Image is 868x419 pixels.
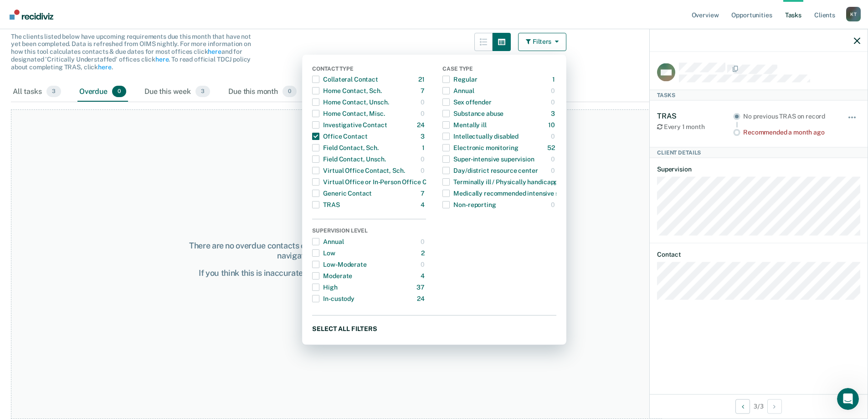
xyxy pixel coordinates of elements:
div: 2 [421,246,426,260]
div: 24 [417,291,426,306]
div: 0 [551,197,557,212]
div: 4 [421,269,426,283]
button: Filters [518,33,566,51]
div: 0 [421,95,426,109]
a: here [208,48,221,55]
div: In-custody [312,291,354,306]
div: 10 [548,118,557,132]
div: Due this week [143,82,212,102]
div: Client Details [650,147,868,158]
div: Case Type [442,66,556,74]
div: TRAS [657,111,733,120]
div: Terminally ill / Physically handicapped [442,175,565,189]
div: 3 / 3 [650,394,868,418]
div: 0 [421,163,426,178]
div: 37 [416,280,426,295]
div: 52 [547,140,557,155]
div: Mentally ill [442,118,486,132]
div: High [312,280,337,295]
div: Every 1 month [657,123,733,131]
span: 0 [282,86,297,98]
div: 0 [421,106,426,121]
button: Profile dropdown button [846,7,861,21]
dt: Contact [657,250,860,258]
div: 4 [421,197,426,212]
div: Sex offender [442,95,491,109]
dt: Supervision [657,166,860,173]
div: Recommended a month ago [743,128,835,136]
div: 7 [421,186,426,201]
div: All tasks [11,82,63,102]
div: 0 [421,234,426,249]
button: Select all filters [312,323,556,334]
button: Next Client [767,399,782,414]
span: The clients listed below have upcoming requirements due this month that have not yet been complet... [11,33,251,71]
div: Moderate [312,269,352,283]
div: Substance abuse [442,106,503,121]
div: Non-reporting [442,197,496,212]
div: 24 [417,118,426,132]
div: 21 [418,72,426,87]
div: 0 [551,95,557,109]
div: Collateral Contact [312,72,378,87]
span: 3 [46,86,61,98]
div: 0 [421,152,426,166]
div: Low-Moderate [312,257,366,272]
div: 0 [551,163,557,178]
div: Annual [312,234,344,249]
div: K T [846,7,861,21]
div: Day/district resource center [442,163,538,178]
div: TRAS [312,197,339,212]
div: Supervision Level [312,228,426,236]
div: Generic Contact [312,186,372,201]
div: Due this month [226,82,298,102]
div: If you think this is inaccurate, please contact support at . [174,268,499,288]
div: 0 [421,257,426,272]
div: Field Contact, Unsch. [312,152,385,166]
button: Previous Client [735,399,750,414]
div: 7 [421,83,426,98]
div: Medically recommended intensive supervision [442,186,589,201]
a: here [155,56,169,63]
div: No previous TRAS on record [743,112,835,120]
div: Field Contact, Sch. [312,140,378,155]
div: Low [312,246,335,260]
div: Investigative Contact [312,118,387,132]
div: Virtual Office or In-Person Office Contact [312,175,446,189]
div: Electronic monitoring [442,140,518,155]
span: 0 [112,86,126,98]
div: Overdue [77,82,128,102]
div: 0 [551,83,557,98]
img: Recidiviz [10,10,53,20]
div: Super-intensive supervision [442,152,534,166]
div: Home Contact, Sch. [312,83,381,98]
a: here [98,63,111,71]
div: Home Contact, Misc. [312,106,385,121]
div: 3 [421,129,426,144]
div: Tasks [650,89,868,100]
div: 1 [422,140,426,155]
div: 1 [552,72,557,87]
div: Home Contact, Unsch. [312,95,389,109]
div: There are no overdue contacts or assessments for the selected caseloads. Please navigate to one o... [174,241,499,260]
div: Intellectually disabled [442,129,519,144]
div: 3 [551,106,557,121]
div: 0 [551,129,557,144]
div: Virtual Office Contact, Sch. [312,163,405,178]
div: Annual [442,83,474,98]
iframe: Intercom live chat [837,388,859,410]
div: Contact Type [312,66,426,74]
div: Office Contact [312,129,367,144]
div: 0 [551,152,557,166]
span: 3 [195,86,210,98]
div: Regular [442,72,477,87]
